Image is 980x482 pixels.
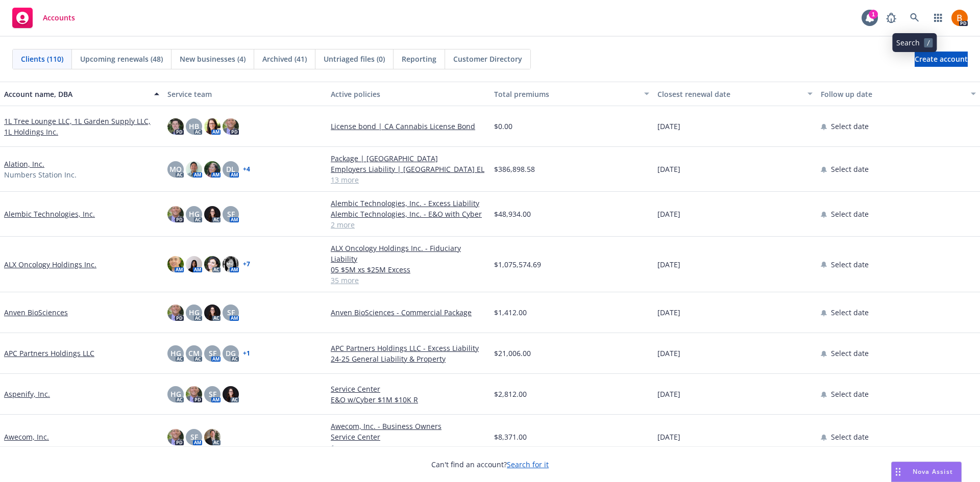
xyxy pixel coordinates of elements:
[227,209,235,219] span: SF
[657,89,801,99] div: Closest renewal date
[4,259,96,270] a: ALX Oncology Holdings Inc.
[881,8,901,28] a: Report a Bug
[4,348,94,359] a: APC Partners Holdings LLC
[4,389,50,399] a: Aspenify, Inc.
[331,353,486,364] a: 24-25 General Liability & Property
[331,153,486,164] a: Package | [GEOGRAPHIC_DATA]
[223,256,239,272] img: photo
[831,164,869,174] span: Select date
[494,432,527,442] span: $8,371.00
[494,209,531,219] span: $48,934.00
[657,348,680,359] span: [DATE]
[657,389,680,399] span: [DATE]
[657,307,680,318] span: [DATE]
[507,460,549,469] a: Search for it
[904,8,925,28] a: Search
[402,54,436,64] span: Reporting
[262,54,307,64] span: Archived (41)
[915,49,968,69] span: Create account
[331,164,486,174] a: Employers Liability | [GEOGRAPHIC_DATA] EL
[21,54,63,64] span: Clients (110)
[167,256,184,272] img: photo
[891,462,962,482] button: Nova Assist
[431,459,549,470] span: Can't find an account?
[869,10,878,19] div: 1
[209,348,216,359] span: SF
[494,307,527,318] span: $1,412.00
[657,164,680,174] span: [DATE]
[243,350,250,357] a: + 1
[331,394,486,405] a: E&O w/Cyber $1M $10K R
[204,161,220,177] img: photo
[657,209,680,219] span: [DATE]
[4,89,148,99] div: Account name, DBA
[331,275,486,286] a: 35 more
[831,209,869,219] span: Select date
[951,10,968,26] img: photo
[180,54,246,64] span: New businesses (4)
[831,432,869,442] span: Select date
[167,89,323,99] div: Service team
[831,259,869,270] span: Select date
[331,243,486,264] a: ALX Oncology Holdings Inc. - Fiduciary Liability
[494,259,541,270] span: $1,075,574.69
[324,54,385,64] span: Untriaged files (0)
[169,164,182,174] span: MQ
[167,305,184,321] img: photo
[80,54,163,64] span: Upcoming renewals (48)
[494,121,512,132] span: $0.00
[331,174,486,185] a: 13 more
[204,305,220,321] img: photo
[163,82,327,106] button: Service team
[204,206,220,222] img: photo
[188,348,200,359] span: CM
[327,82,490,106] button: Active policies
[831,389,869,399] span: Select date
[817,82,980,106] button: Follow up date
[331,198,486,209] a: Alembic Technologies, Inc. - Excess Liability
[331,343,486,353] a: APC Partners Holdings LLC - Excess Liability
[831,121,869,132] span: Select date
[4,307,68,318] a: Anven BioSciences
[204,118,220,135] img: photo
[657,259,680,270] span: [DATE]
[331,432,486,442] a: Service Center
[892,462,904,481] div: Drag to move
[657,121,680,132] span: [DATE]
[186,161,202,177] img: photo
[331,421,486,432] a: Awecom, Inc. - Business Owners
[227,307,235,318] span: SF
[189,209,200,219] span: HG
[243,261,250,267] a: + 7
[331,209,486,219] a: Alembic Technologies, Inc. - E&O with Cyber
[8,4,79,32] a: Accounts
[189,121,199,132] span: HB
[186,386,202,402] img: photo
[821,89,965,99] div: Follow up date
[204,429,220,445] img: photo
[43,14,75,22] span: Accounts
[186,256,202,272] img: photo
[223,386,239,402] img: photo
[331,121,486,132] a: License bond | CA Cannabis License Bond
[243,166,250,172] a: + 4
[223,118,239,135] img: photo
[453,54,522,64] span: Customer Directory
[4,169,77,180] span: Numbers Station Inc.
[331,264,486,275] a: 05 $5M xs $25M Excess
[831,307,869,318] span: Select date
[331,307,486,318] a: Anven BioSciences - Commercial Package
[189,307,200,318] span: HG
[831,348,869,359] span: Select date
[657,432,680,442] span: [DATE]
[494,164,535,174] span: $386,898.58
[226,348,236,359] span: DG
[204,256,220,272] img: photo
[170,389,181,399] span: HG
